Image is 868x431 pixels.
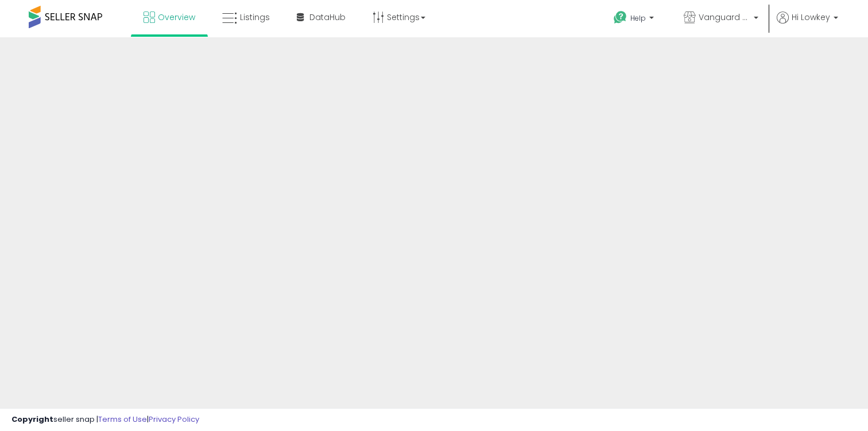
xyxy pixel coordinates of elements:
a: Hi Lowkey [777,11,838,37]
a: Help [604,2,665,37]
span: Help [630,13,646,23]
span: Vanguard Systems Shop [699,11,750,23]
a: Terms of Use [98,414,147,425]
i: Get Help [613,10,627,25]
span: Overview [158,11,195,23]
div: seller snap | | [11,414,199,425]
a: Privacy Policy [149,414,199,425]
span: Listings [240,11,270,23]
span: Hi Lowkey [792,11,830,23]
strong: Copyright [11,414,53,425]
span: DataHub [309,11,346,23]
